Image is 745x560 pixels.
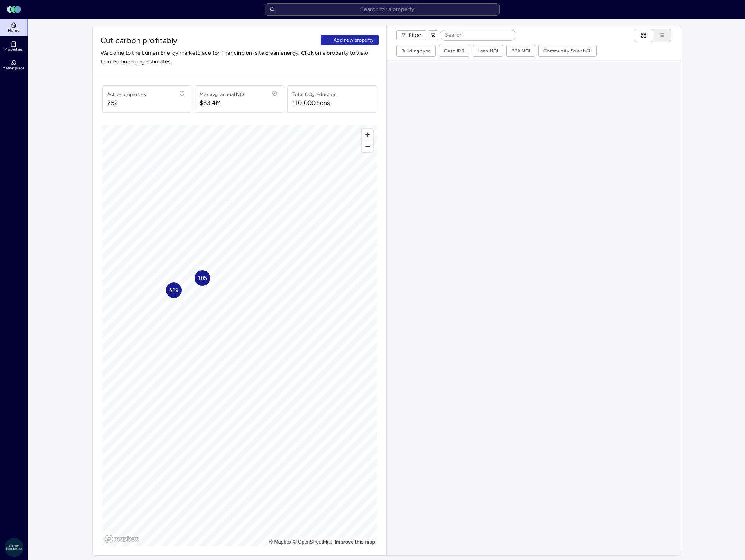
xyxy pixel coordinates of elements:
input: Search [440,30,516,40]
div: Building type [401,47,431,55]
button: Cash IRR [439,45,469,56]
button: Community Solar NOI [539,45,596,56]
div: 110,000 tons [292,98,330,108]
a: OpenStreetMap [293,539,332,545]
button: Zoom out [362,141,373,152]
button: Building type [397,45,435,56]
button: Cards view [634,29,653,42]
span: Welcome to the Lumen Energy marketplace for financing on-site clean energy. Click on a property t... [101,49,379,66]
div: Total CO₂ reduction [292,90,337,98]
span: 752 [107,98,146,108]
div: Active properties [107,90,146,98]
div: PPA NOI [511,47,530,55]
span: Filter [409,31,421,39]
span: Cut carbon profitably [101,35,318,46]
span: $63.4M [200,98,245,108]
span: Add new property [334,36,373,44]
span: 105 [197,274,207,282]
span: Zoom out [362,141,373,152]
a: Mapbox logo [105,535,139,544]
canvas: Map [102,125,377,546]
input: Search for a property [265,3,500,16]
span: Home [8,28,19,33]
div: Map marker [195,270,210,286]
div: Map marker [166,282,182,298]
span: 629 [169,286,178,294]
button: List view [646,29,671,42]
button: PPA NOI [507,45,535,56]
div: Community Solar NOI [543,47,592,55]
img: Crow Holdings [5,538,23,557]
button: Zoom in [362,129,373,141]
span: Marketplace [2,66,24,70]
div: Loan NOI [478,47,498,55]
button: Add new property [321,35,379,45]
button: Filter [396,30,426,40]
div: Max avg. annual NOI [200,90,245,98]
button: Loan NOI [473,45,503,56]
a: Map feedback [335,539,375,545]
span: Properties [4,47,23,52]
div: Cash IRR [444,47,464,55]
a: Mapbox [269,539,292,545]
